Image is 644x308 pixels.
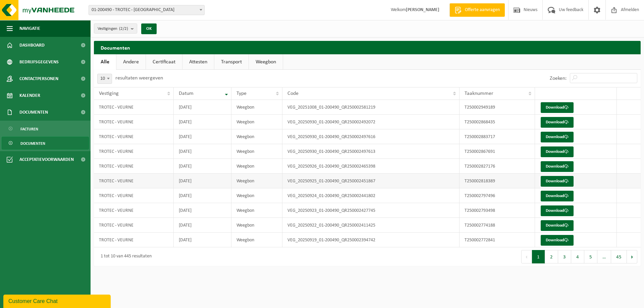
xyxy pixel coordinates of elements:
[141,23,157,34] button: OK
[182,54,214,70] a: Attesten
[3,293,112,308] iframe: chat widget
[460,129,535,144] td: T250002883717
[465,91,493,96] span: Taaknummer
[19,20,40,37] span: Navigatie
[20,137,45,150] span: Documenten
[20,123,38,135] span: Facturen
[97,251,152,263] div: 1 tot 10 van 445 resultaten
[19,151,74,168] span: Acceptatievoorwaarden
[174,174,231,188] td: [DATE]
[94,174,174,188] td: TROTEC - VEURNE
[558,250,571,263] button: 3
[231,100,283,115] td: Weegbon
[19,70,58,87] span: Contactpersonen
[571,250,584,263] button: 4
[94,129,174,144] td: TROTEC - VEURNE
[463,7,501,13] span: Offerte aanvragen
[19,87,40,104] span: Kalender
[89,5,204,15] span: 01-200490 - TROTEC - VEURNE
[231,218,283,233] td: Weegbon
[94,100,174,115] td: TROTEC - VEURNE
[94,115,174,129] td: TROTEC - VEURNE
[282,188,460,203] td: VEG_20250924_01-200490_QR250002441802
[2,122,89,135] a: Facturen
[179,91,194,96] span: Datum
[174,100,231,115] td: [DATE]
[249,54,283,70] a: Weegbon
[282,174,460,188] td: VEG_20250925_01-200490_QR250002451867
[231,129,283,144] td: Weegbon
[94,233,174,247] td: TROTEC - VEURNE
[19,104,48,121] span: Documenten
[174,115,231,129] td: [DATE]
[19,37,45,54] span: Dashboard
[541,146,574,157] a: Download
[541,220,574,231] a: Download
[460,203,535,218] td: T250002793498
[214,54,249,70] a: Transport
[521,250,532,263] button: Previous
[174,159,231,174] td: [DATE]
[97,74,112,84] span: 10
[282,144,460,159] td: VEG_20250930_01-200490_QR250002497613
[541,102,574,113] a: Download
[89,5,205,15] span: 01-200490 - TROTEC - VEURNE
[449,3,505,17] a: Offerte aanvragen
[541,235,574,246] a: Download
[94,203,174,218] td: TROTEC - VEURNE
[174,129,231,144] td: [DATE]
[541,205,574,216] a: Download
[460,218,535,233] td: T250002774188
[98,74,112,83] span: 10
[231,174,283,188] td: Weegbon
[94,41,641,54] h2: Documenten
[460,188,535,203] td: T250002797496
[174,188,231,203] td: [DATE]
[94,23,137,34] button: Vestigingen(2/2)
[282,218,460,233] td: VEG_20250922_01-200490_QR250002411425
[236,91,247,96] span: Type
[541,132,574,142] a: Download
[460,174,535,188] td: T250002818389
[231,159,283,174] td: Weegbon
[94,144,174,159] td: TROTEC - VEURNE
[174,203,231,218] td: [DATE]
[115,75,163,81] label: resultaten weergeven
[627,250,637,263] button: Next
[541,176,574,187] a: Download
[460,100,535,115] td: T250002949189
[119,26,128,31] count: (2/2)
[460,115,535,129] td: T250002868435
[545,250,558,263] button: 2
[231,233,283,247] td: Weegbon
[282,100,460,115] td: VEG_20251008_01-200490_QR250002581219
[460,144,535,159] td: T250002867691
[99,91,119,96] span: Vestiging
[174,218,231,233] td: [DATE]
[460,159,535,174] td: T250002827176
[282,129,460,144] td: VEG_20250930_01-200490_QR250002497616
[460,233,535,247] td: T250002772841
[282,233,460,247] td: VEG_20250919_01-200490_QR250002394742
[174,144,231,159] td: [DATE]
[94,188,174,203] td: TROTEC - VEURNE
[282,115,460,129] td: VEG_20250930_01-200490_QR250002492072
[532,250,545,263] button: 1
[597,250,611,263] span: …
[550,76,567,81] label: Zoeken:
[98,24,128,34] span: Vestigingen
[231,144,283,159] td: Weegbon
[282,203,460,218] td: VEG_20250923_01-200490_QR250002427745
[231,188,283,203] td: Weegbon
[94,159,174,174] td: TROTEC - VEURNE
[94,54,116,70] a: Alle
[94,218,174,233] td: TROTEC - VEURNE
[2,137,89,149] a: Documenten
[611,250,627,263] button: 45
[541,191,574,201] a: Download
[19,54,59,70] span: Bedrijfsgegevens
[116,54,146,70] a: Andere
[541,161,574,172] a: Download
[287,91,299,96] span: Code
[231,203,283,218] td: Weegbon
